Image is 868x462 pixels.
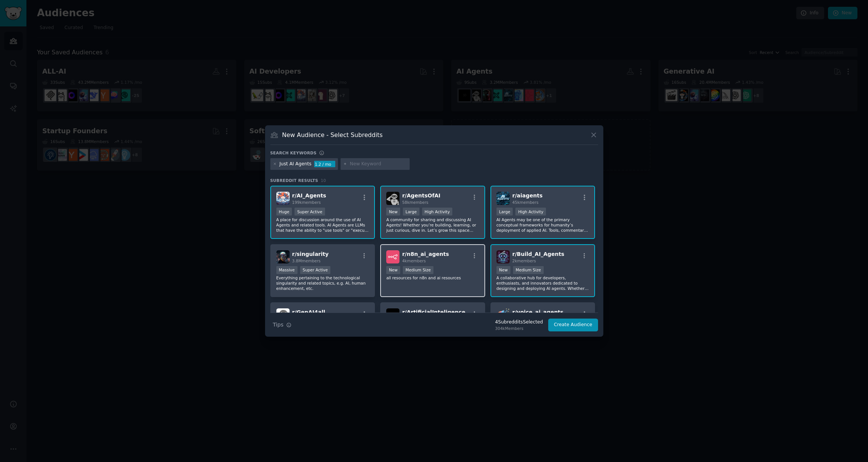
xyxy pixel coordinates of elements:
p: AI Agents may be one of the primary conceptual frameworks for humanity’s deployment of applied AI... [496,217,589,233]
p: all resources for n8n and ai resources [386,275,479,280]
span: 199k members [292,200,321,205]
img: AI_Agents [276,192,290,205]
input: New Keyword [350,161,407,168]
span: r/ Build_AI_Agents [512,251,564,257]
div: Super Active [300,266,331,274]
div: New [496,266,510,274]
span: r/ AI_Agents [292,192,326,199]
span: r/ ArtificialInteligence [402,309,465,315]
div: Huge [276,208,292,216]
img: n8n_ai_agents [386,250,399,263]
div: 4 Subreddit s Selected [495,319,543,326]
img: Build_AI_Agents [496,250,510,263]
span: r/ aiagents [512,192,543,199]
img: GenAI4all [276,308,290,322]
div: Massive [276,266,298,274]
div: Medium Size [403,266,433,274]
div: High Activity [422,208,453,216]
span: Tips [273,321,284,329]
span: 45k members [512,200,538,205]
span: r/ n8n_ai_agents [402,251,449,257]
h3: New Audience - Select Subreddits [282,131,382,139]
span: Subreddit Results [270,178,318,183]
span: r/ singularity [292,251,329,257]
span: 4k members [402,259,426,263]
span: 10 [321,178,326,183]
div: Just AI Agents [279,161,311,168]
p: A collaborative hub for developers, enthusiasts, and innovators dedicated to designing and deploy... [496,275,589,291]
img: ArtificialInteligence [386,308,399,322]
button: Tips [270,318,294,331]
div: Large [496,208,513,216]
div: 304k Members [495,326,543,331]
div: High Activity [515,208,546,216]
h3: Search keywords [270,150,317,156]
div: New [386,266,400,274]
img: singularity [276,250,290,263]
p: Everything pertaining to the technological singularity and related topics, e.g. AI, human enhance... [276,275,369,291]
p: A place for discussion around the use of AI Agents and related tools. AI Agents are LLMs that hav... [276,217,369,233]
div: Medium Size [513,266,544,274]
span: 3.8M members [292,259,321,263]
span: r/ voice_ai_agents [512,309,564,315]
img: AgentsOfAI [386,192,399,205]
div: Super Active [294,208,325,216]
div: Large [403,208,419,216]
span: 58k members [402,200,428,205]
div: New [386,208,400,216]
span: r/ AgentsOfAI [402,192,440,199]
div: 1.2 / mo [314,161,335,168]
span: r/ GenAI4all [292,309,325,315]
p: A community for sharing and discussing AI Agents! Whether you’re building, learning, or just curi... [386,217,479,233]
img: aiagents [496,192,510,205]
img: voice_ai_agents [496,308,510,322]
span: 2k members [512,259,536,263]
button: Create Audience [548,319,598,331]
